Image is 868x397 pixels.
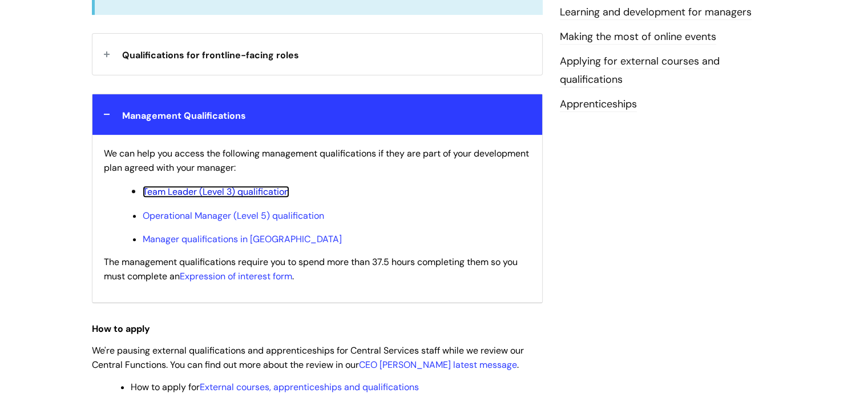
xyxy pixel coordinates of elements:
[104,147,529,174] span: We can help you access the following management qualifications if they are part of your developme...
[560,54,720,87] a: Applying for external courses and qualifications
[122,49,299,61] span: Qualifications for frontline-facing roles
[131,381,419,393] span: How to apply for
[180,270,292,282] a: Expression of interest form
[92,344,524,371] span: We're pausing external qualifications and apprenticeships for Central Services staff while we rev...
[143,233,342,245] a: Manager qualifications in [GEOGRAPHIC_DATA]
[359,359,517,371] a: CEO [PERSON_NAME] latest message
[122,110,246,122] span: Management Qualifications
[200,381,419,393] a: External courses, apprenticeships and qualifications
[143,186,289,198] a: Team Leader (Level 3) qualification
[560,5,752,20] a: Learning and development for managers
[104,256,518,282] span: The management qualifications require you to spend more than 37.5 hours completing them so you mu...
[560,97,637,112] a: Apprenticeships
[560,30,716,45] a: Making the most of online events
[143,210,324,222] a: Operational Manager (Level 5) qualification
[92,323,150,335] strong: How to apply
